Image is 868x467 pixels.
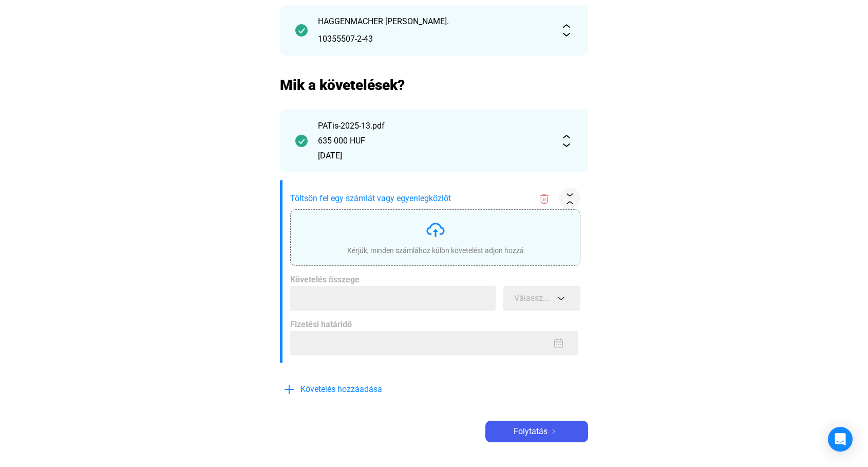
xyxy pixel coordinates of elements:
span: Követelés hozzáadása [300,383,382,396]
img: disabled-calendar [553,338,564,349]
button: Folytatásarrow-right-white [485,421,588,442]
div: PATis-2025-13.pdf [318,120,550,132]
button: plus-blueKövetelés hozzáadása [280,379,434,400]
img: trash-red [539,193,550,204]
span: Követelés összege [290,275,360,284]
span: Fizetési határidő [290,319,352,329]
button: disabled-calendar [552,337,565,350]
span: Töltsön fel egy számlát vagy egyenlegközlőt [290,192,529,205]
h2: Mik a követelések? [280,76,588,94]
button: Válassz... [503,286,580,311]
button: trash-red [533,188,555,209]
img: plus-blue [283,383,295,396]
img: expand [560,135,573,147]
div: 635 000 HUF [318,135,550,147]
img: upload-cloud [425,220,446,240]
button: collapse [559,188,580,209]
div: Kérjük, minden számlához külön követelést adjon hozzá [347,245,524,256]
div: 10355507-2-43 [318,33,550,45]
img: collapse [564,193,575,204]
img: arrow-right-white [548,429,560,434]
img: checkmark-darker-green-circle [295,135,308,147]
div: [DATE] [318,150,550,162]
div: Open Intercom Messenger [828,427,853,452]
img: checkmark-darker-green-circle [295,24,308,37]
div: HAGGENMACHER [PERSON_NAME]. [318,15,550,28]
span: Válassz... [514,293,549,303]
img: expand [560,24,573,37]
span: Folytatás [514,425,548,438]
